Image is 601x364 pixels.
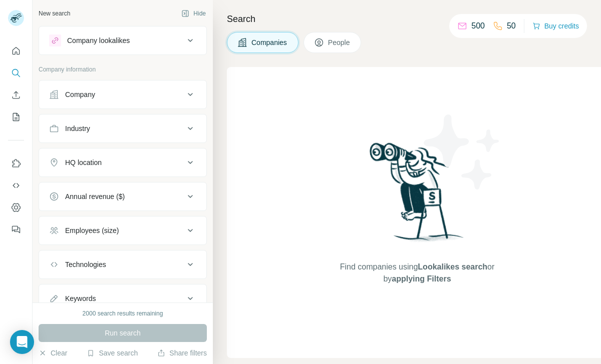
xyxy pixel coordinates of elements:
button: Use Surfe API [8,176,24,194]
button: Company lookalikes [39,28,206,52]
div: New search [39,9,70,18]
button: Company [39,82,206,106]
div: Keywords [65,293,96,303]
span: Lookalikes search [418,262,487,271]
button: Clear [39,348,67,358]
button: Use Surfe on LinkedIn [8,154,24,172]
button: Keywords [39,286,206,310]
p: 50 [507,20,516,32]
button: Save search [87,348,138,358]
button: Annual revenue ($) [39,184,206,208]
button: Hide [174,6,213,21]
button: Industry [39,116,206,140]
button: HQ location [39,150,206,174]
p: Company information [39,65,207,74]
span: applying Filters [392,274,451,283]
button: Feedback [8,220,24,238]
span: Companies [251,37,288,47]
button: My lists [8,108,24,126]
button: Enrich CSV [8,86,24,104]
div: Open Intercom Messenger [10,330,34,354]
div: Company lookalikes [67,35,130,45]
div: Technologies [65,259,106,269]
button: Dashboard [8,198,24,216]
span: People [328,37,351,47]
div: Annual revenue ($) [65,191,125,201]
button: Employees (size) [39,218,206,242]
div: Industry [65,123,90,133]
h4: Search [227,12,589,26]
div: 2000 search results remaining [83,309,163,318]
img: Surfe Illustration - Stars [417,107,507,197]
button: Technologies [39,252,206,276]
div: HQ location [65,157,102,167]
div: Employees (size) [65,225,119,235]
button: Quick start [8,42,24,60]
button: Share filters [157,348,207,358]
img: Surfe Illustration - Woman searching with binoculars [365,140,469,251]
button: Buy credits [532,19,579,33]
p: 500 [471,20,485,32]
button: Search [8,64,24,82]
span: Find companies using or by [337,261,497,285]
div: Company [65,89,95,99]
